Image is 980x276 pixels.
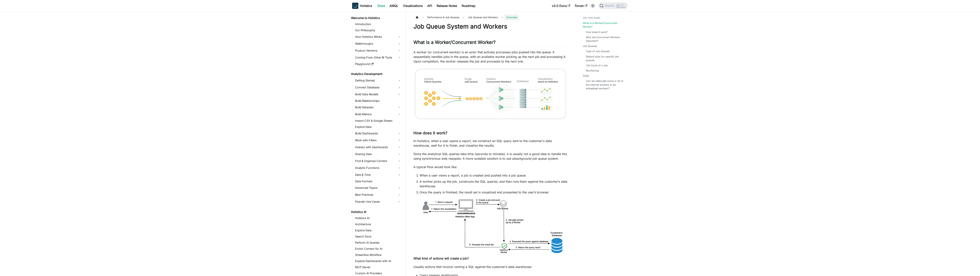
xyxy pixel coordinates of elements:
a: Our Philosophy [354,28,402,33]
a: Docs [375,3,387,9]
li: A worker picks up the job, constructs the SQL queries, and then runs them against the customer’s ... [420,179,568,188]
a: Build Data Models [354,91,402,97]
button: Switch between dark and light mode (currently light mode) [590,3,596,9]
a: Search Docs [354,234,402,239]
a: How does it work? [586,30,608,34]
a: Build Datasets [354,104,402,110]
a: Release Notes [434,3,459,9]
h3: How does it work? [413,131,568,136]
a: Home page [413,15,421,20]
em: background job queue system. [514,157,559,160]
a: Holistics AI [354,215,402,221]
a: Welcome to Holistics [350,15,402,21]
a: Best Practices [354,192,402,198]
a: FAQs [583,74,589,78]
a: Find & Organize Content [354,158,402,164]
a: Coming From Other BI Tools [354,54,402,61]
a: Architecture [354,222,402,227]
a: Build Dashboards [354,130,402,136]
a: Explore Dashboards with AI [354,258,402,264]
span: Overview [504,15,519,20]
a: Job Queues [583,44,597,48]
a: Monitoring [586,69,599,72]
a: Streamline Workflow [354,252,402,258]
kbd: K [621,4,625,7]
h2: What is a Worker/Concurrent Worker? [413,39,568,47]
span: Search [604,4,617,7]
a: Analytic Functions [354,165,402,171]
a: Interact with Dashboards [354,144,402,150]
p: A typical flow would look like: [413,165,568,169]
a: MCP Server [354,264,402,270]
button: Search (Ctrl+K) [598,2,628,9]
a: HolisticsHolistics [352,3,372,9]
a: Holistics AI [350,209,402,215]
a: Sharing Data [354,151,402,157]
a: Default slots for specific job queues [586,55,624,62]
a: API [425,3,434,9]
a: Work with Filters [354,137,402,143]
a: Custom AI Providers [354,271,402,276]
a: Perform AI Queries [354,240,402,245]
a: What is a Worker/Concurrent Worker? [583,21,626,29]
nav: Breadcrumbs [413,15,568,20]
li: When a user views a report, a job is created and pushed into a job queue. [420,173,568,178]
span: Performance & Job Queues [425,15,461,20]
a: Connect Database [354,84,402,90]
a: Data Formats [354,179,402,184]
li: Once the query is finished, the result set is visualized and presented to the user’s browser. [420,190,568,195]
a: Product Versions [354,48,402,54]
a: Date & Time [354,172,402,178]
a: Playground [354,61,402,67]
h1: Job Queue System and Workers [413,23,568,30]
a: How Holistics Works [354,34,402,40]
a: Roadmap [459,3,478,9]
img: Holistics [352,3,358,9]
p: Usually actions that involve running a SQL against the customer’s data warehouse: [413,264,568,269]
a: Can we reallocate some or all of the internal workers to be embedded workers? [586,79,624,90]
a: Life Cycle of a Job [586,64,608,67]
a: Walkthroughs [354,41,402,47]
nav: Docs sidebar [348,11,406,276]
a: Visualizations [401,3,425,9]
a: Advanced Topics [354,185,402,191]
a: Analytics Development [350,71,402,77]
strong: What kind of actions will create a job? [413,256,469,260]
a: Explore Data [354,228,402,233]
a: Type of Job Queues [586,49,610,53]
a: v3.0 Docs [550,3,572,9]
a: Forum [572,3,590,9]
a: Enrich Context for AI [354,246,402,251]
a: Introduction [354,21,402,27]
a: Why are Concurrent Workers important? [586,35,624,43]
a: Explore Data [354,124,402,130]
a: AMQL [387,3,401,9]
a: Import CSV & Google Sheets [354,118,402,123]
span: Job Queues and Workers [466,15,500,20]
a: Build Relationships [354,98,402,103]
a: Popular Use Cases [354,199,402,205]
p: In Holistics, when a user opens a report, we construct an SQL query sent to the customer's data w... [413,139,568,148]
p: Since the analytical SQL queries take time (seconds to minutes), it is usually not a good idea to... [413,152,568,161]
a: Build Metrics [354,111,402,117]
a: Getting Started [354,77,402,84]
b: Holistics [360,3,372,8]
p: A worker (or concurrent worker) is an actor that actively processes jobs pushed into the queue. I... [413,50,568,64]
